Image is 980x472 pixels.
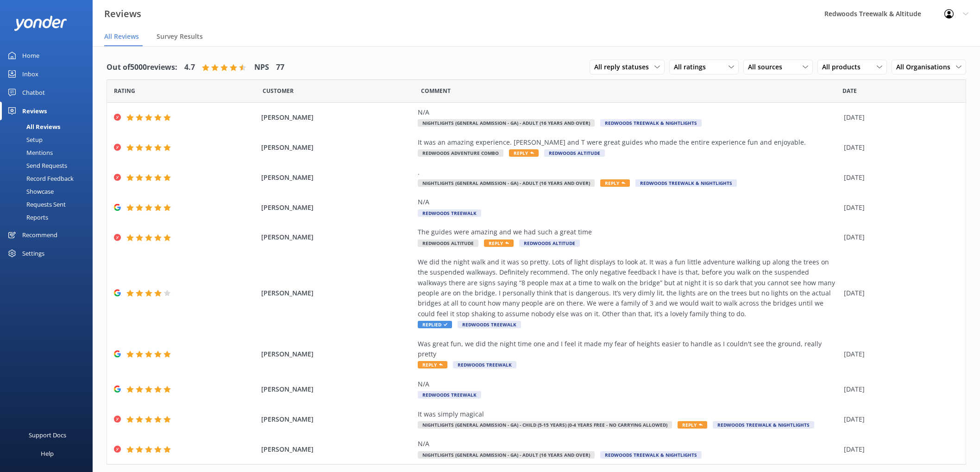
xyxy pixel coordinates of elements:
h3: Reviews [104,6,141,21]
span: Redwoods Adventure Combo [418,149,503,157]
div: Help [41,444,54,463]
span: Redwoods Altitude [519,239,580,247]
span: [PERSON_NAME] [261,384,413,394]
div: [DATE] [844,142,954,153]
div: [DATE] [844,414,954,424]
div: Setup [6,133,43,146]
a: Showcase [6,185,93,198]
span: Reply [484,239,514,247]
span: Question [421,86,451,95]
h4: NPS [254,61,269,74]
span: Reply [678,421,707,429]
div: Send Requests [6,159,67,172]
span: [PERSON_NAME] [261,414,413,424]
span: Redwoods Treewalk [418,391,481,398]
div: Reports [6,211,48,224]
span: [PERSON_NAME] [261,232,413,242]
div: It was simply magical [418,409,839,419]
span: [PERSON_NAME] [261,288,413,298]
div: The guides were amazing and we had such a great time [418,227,839,237]
span: [PERSON_NAME] [261,202,413,213]
a: All Reviews [6,120,93,133]
span: Reply [600,179,630,187]
span: Reply [418,361,447,368]
div: [DATE] [844,172,954,183]
span: [PERSON_NAME] [261,172,413,183]
h4: 4.7 [184,61,195,74]
span: Redwoods Treewalk [458,321,521,328]
div: Inbox [22,65,38,83]
a: Mentions [6,146,93,159]
span: [PERSON_NAME] [261,444,413,454]
a: Setup [6,133,93,146]
div: N/A [418,439,839,449]
div: Settings [22,244,44,263]
span: Redwoods Treewalk [453,361,516,368]
img: yonder-white-logo.png [14,16,67,31]
span: [PERSON_NAME] [261,349,413,359]
div: [DATE] [844,288,954,298]
a: Requests Sent [6,198,93,211]
div: [DATE] [844,232,954,242]
span: All ratings [674,62,711,72]
div: Reviews [22,102,47,120]
div: We did the night walk and it was so pretty. Lots of light displays to look at. It was a fun littl... [418,257,839,319]
span: Nightlights (General Admission - GA) - Child (5-15 years) (0-4 years free - no carrying allowed) [418,421,672,429]
span: All Reviews [104,32,139,41]
div: Home [22,46,39,65]
span: Date [263,86,294,95]
div: . [418,167,839,178]
span: Date [114,86,135,95]
span: Nightlights (General Admission - GA) - Adult (16 years and over) [418,179,595,187]
span: Survey Results [157,32,203,41]
div: Showcase [6,185,54,198]
h4: 77 [276,61,284,74]
span: Nightlights (General Admission - GA) - Adult (16 years and over) [418,451,595,459]
span: Nightlights (General Admission - GA) - Adult (16 years and over) [418,119,595,127]
div: Was great fun, we did the night time one and I feel it made my fear of heights easier to handle a... [418,339,839,360]
a: Reports [6,211,93,224]
div: Requests Sent [6,198,66,211]
div: N/A [418,197,839,207]
span: All reply statuses [594,62,654,72]
div: [DATE] [844,112,954,123]
span: Date [842,86,857,95]
div: [DATE] [844,384,954,394]
div: N/A [418,379,839,389]
span: [PERSON_NAME] [261,142,413,153]
span: Redwoods Altitude [544,149,605,157]
div: It was an amazing experience. [PERSON_NAME] and T were great guides who made the entire experienc... [418,137,839,147]
span: Redwoods Treewalk & Nightlights [713,421,814,429]
div: Mentions [6,146,53,159]
a: Record Feedback [6,172,93,185]
div: Record Feedback [6,172,74,185]
div: Support Docs [29,426,66,444]
span: Redwoods Treewalk & Nightlights [600,119,702,127]
div: All Reviews [6,120,60,133]
div: Chatbot [22,83,45,102]
div: [DATE] [844,202,954,213]
div: [DATE] [844,444,954,454]
span: All products [822,62,866,72]
span: Redwoods Treewalk & Nightlights [600,451,702,459]
div: [DATE] [844,349,954,359]
span: All sources [748,62,788,72]
h4: Out of 5000 reviews: [107,61,177,74]
span: Redwoods Treewalk [418,209,481,217]
span: Replied [418,321,452,328]
span: [PERSON_NAME] [261,112,413,123]
span: Reply [509,149,539,157]
div: Recommend [22,226,57,244]
span: Redwoods Altitude [418,239,478,247]
span: All Organisations [896,62,956,72]
div: N/A [418,107,839,117]
span: Redwoods Treewalk & Nightlights [635,179,737,187]
a: Send Requests [6,159,93,172]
